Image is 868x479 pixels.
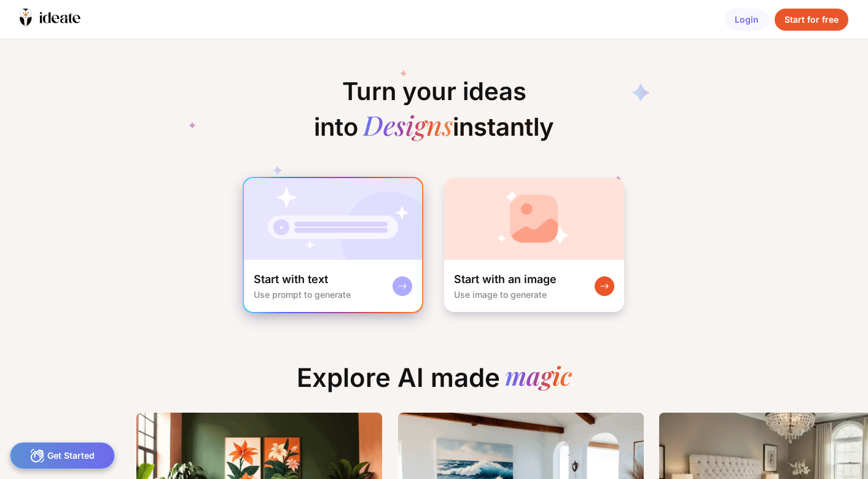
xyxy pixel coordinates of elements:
img: startWithTextCardBg.jpg [244,178,422,260]
div: Start for free [775,9,848,31]
div: Start with text [254,272,328,287]
div: Explore AI made [287,362,582,403]
div: Get Started [10,442,115,469]
div: Start with an image [454,272,557,287]
img: startWithImageCardBg.jpg [444,178,624,260]
div: Use prompt to generate [254,289,351,300]
div: Use image to generate [454,289,547,300]
div: magic [505,362,572,393]
div: Login [725,9,768,31]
